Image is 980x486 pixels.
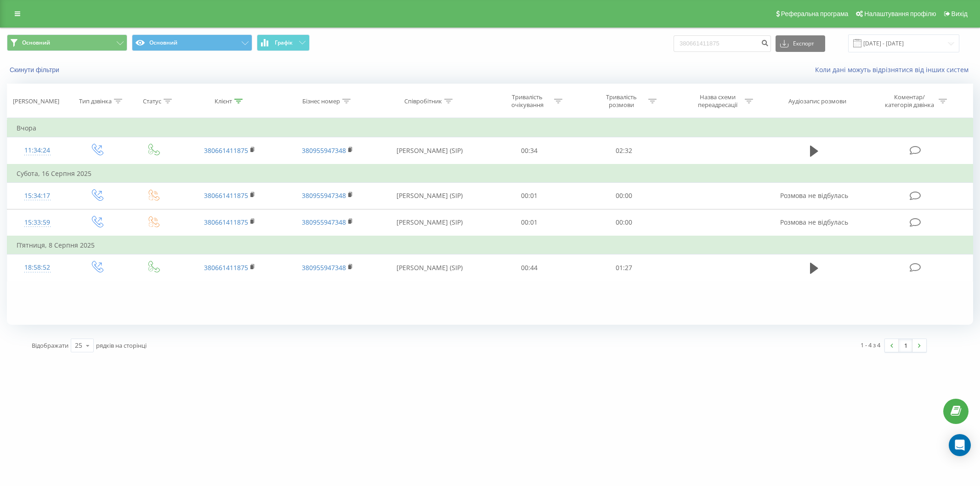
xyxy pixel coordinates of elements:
div: Тривалість розмови [597,93,646,109]
button: Основний [7,34,127,51]
td: [PERSON_NAME] (SIP) [377,182,482,209]
span: Основний [22,39,50,46]
div: Бізнес номер [302,97,340,105]
span: Розмова не відбулась [780,218,848,226]
td: 00:44 [482,254,577,281]
a: Коли дані можуть відрізнятися вiд інших систем [815,65,973,74]
a: 380661411875 [204,263,248,272]
div: 15:33:59 [17,214,58,232]
span: Налаштування профілю [864,10,936,17]
div: Співробітник [404,97,442,105]
a: 1 [899,339,912,352]
td: 01:27 [577,254,671,281]
td: 00:01 [482,182,577,209]
div: Назва схеми переадресації [693,93,742,109]
td: [PERSON_NAME] (SIP) [377,137,482,164]
div: Open Intercom Messenger [949,434,971,456]
a: 380661411875 [204,146,248,155]
div: 11:34:24 [17,141,58,159]
span: Вихід [952,10,968,17]
div: 1 - 4 з 4 [861,340,880,350]
span: рядків на сторінці [96,341,147,350]
td: 00:00 [577,209,671,236]
div: Тип дзвінка [79,97,112,105]
td: 00:01 [482,209,577,236]
span: Розмова не відбулась [780,191,848,200]
button: Основний [132,34,252,51]
td: Вчора [7,119,973,137]
div: Клієнт [215,97,232,105]
a: 380661411875 [204,191,248,200]
input: Пошук за номером [674,35,771,52]
span: Графік [275,40,293,46]
div: Статус [143,97,161,105]
a: 380955947348 [302,263,346,272]
div: 15:34:17 [17,187,58,205]
td: Субота, 16 Серпня 2025 [7,164,973,183]
td: 02:32 [577,137,671,164]
td: 00:00 [577,182,671,209]
td: П’ятниця, 8 Серпня 2025 [7,236,973,254]
a: 380955947348 [302,218,346,226]
div: 25 [75,341,82,350]
div: Аудіозапис розмови [788,97,846,105]
span: Відображати [32,341,68,350]
td: [PERSON_NAME] (SIP) [377,254,482,281]
div: Тривалість очікування [503,93,552,109]
button: Експорт [776,35,825,52]
td: [PERSON_NAME] (SIP) [377,209,482,236]
td: 00:34 [482,137,577,164]
button: Скинути фільтри [7,66,64,74]
a: 380955947348 [302,146,346,155]
span: Реферальна програма [781,10,849,17]
div: Коментар/категорія дзвінка [883,93,936,109]
a: 380955947348 [302,191,346,200]
div: 18:58:52 [17,259,58,277]
a: 380661411875 [204,218,248,226]
button: Графік [257,34,310,51]
div: [PERSON_NAME] [13,97,59,105]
